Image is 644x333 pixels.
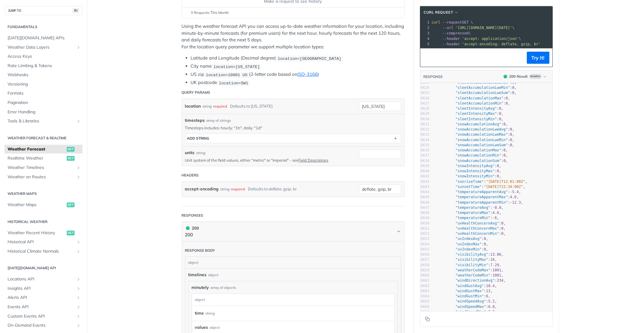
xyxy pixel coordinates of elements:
button: Show subpages for Tools & Libraries [76,119,81,124]
button: Show subpages for Historical Climate Normals [76,249,81,254]
span: : , [434,179,528,184]
div: object [208,272,219,278]
label: accept-encoding [185,185,219,193]
div: 6656 [420,252,430,257]
span: "snowAccumulationMax" [456,148,501,152]
span: : , [434,216,499,220]
span: 0 [484,242,486,246]
span: 0.8 [495,205,501,210]
span: "temperatureApparentMax" [456,195,508,199]
div: 6660 [420,273,430,278]
span: location=SW1 [219,81,248,85]
span: "temperatureAvg" [456,205,491,210]
span: "uvIndexAvg" [456,237,482,241]
span: location=10001 US [206,73,248,77]
span: : , [434,174,501,178]
button: ADD string [185,134,401,143]
li: UK postcode [191,79,405,86]
span: : , [434,127,514,131]
span: 0 [497,169,499,173]
a: Realtime Weatherget [5,154,82,163]
a: Field Descriptors [299,158,328,163]
span: "uvIndexMax" [456,242,482,246]
div: 6643 [420,184,430,189]
a: On-Demand EventsShow subpages for On-Demand Events [5,321,82,330]
div: 2 [420,25,431,31]
p: Unit system of the field values, either "metric" or "imperial" - see [185,157,350,163]
span: - [510,200,512,205]
span: Weather Timelines [8,165,75,171]
span: : , [434,169,501,173]
button: Show subpages for Weather on Routes [76,175,81,179]
span: : , [434,86,517,90]
a: Weather Data LayersShow subpages for Weather Data Layers [5,43,82,52]
span: 0 [499,112,501,116]
span: : , [434,106,504,111]
div: 6626 [420,96,430,101]
div: 6655 [420,247,430,252]
div: 6644 [420,189,430,195]
div: string [196,150,206,156]
span: get [67,156,75,161]
div: 6624 [420,85,430,90]
a: Historical Climate NormalsShow subpages for Historical Climate Normals [5,247,82,256]
span: Pagination [8,100,81,106]
div: 6628 [420,106,430,111]
label: time [195,309,204,318]
button: Try It! [527,52,549,64]
span: "weatherCodeMin" [456,273,491,277]
span: 234 [497,278,504,283]
li: Latitude and Longitude (Decimal degree) [191,55,405,62]
span: : , [434,195,519,199]
div: required [231,185,245,193]
span: "sleetAccumulationMax" [456,96,504,100]
span: : , [434,252,504,257]
li: US zip (2-letter code based on ) [191,71,405,78]
div: 6625 [420,90,430,95]
a: Versioning [5,80,82,89]
span: : , [434,226,506,231]
p: 200 [185,231,199,238]
button: cURL Request [422,9,461,15]
span: "sleetIntensityMax" [456,112,497,116]
span: 0 [501,231,503,236]
h2: Weather Maps [5,191,82,196]
a: Access Keys [5,52,82,61]
span: cURL Request [424,10,453,15]
span: - [510,190,512,194]
a: Rate Limiting & Tokens [5,61,82,70]
span: "sleetAccumulationLweMin" [456,86,510,90]
span: : , [434,138,514,142]
span: "snowIntensityAvg" [456,164,495,168]
a: Weather Forecastget [5,145,82,154]
button: Show subpages for On-Demand Events [76,323,81,328]
span: \ [432,31,471,35]
span: : , [434,117,504,121]
div: 6636 [420,148,430,153]
a: Pagination [5,98,82,107]
span: "windDirectionAvg" [456,278,495,283]
h2: Fundamentals [5,24,82,30]
button: Show subpages for Weather Data Layers [76,45,81,50]
span: 0 [504,159,506,163]
span: Events API [8,304,75,310]
span: : , [434,205,504,210]
span: 0 [501,221,503,225]
a: [DATE][DOMAIN_NAME] APIs [5,34,82,43]
div: 6638 [420,158,430,163]
div: 6646 [420,200,430,205]
li: City name [191,63,405,70]
span: Realtime Weather [8,155,65,161]
div: 6657 [420,257,430,262]
span: 0 [484,237,486,241]
span: --header [443,42,460,46]
div: 6639 [420,163,430,169]
span: 12.3 [512,200,521,205]
a: Alerts APIShow subpages for Alerts API [5,293,82,302]
span: : , [434,257,497,262]
span: Insights API [8,286,75,292]
span: 'accept-encoding: deflate, gzip, br' [462,42,541,46]
div: array of strings [207,118,231,123]
div: Headers [182,173,199,178]
div: ADD string [187,136,210,141]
